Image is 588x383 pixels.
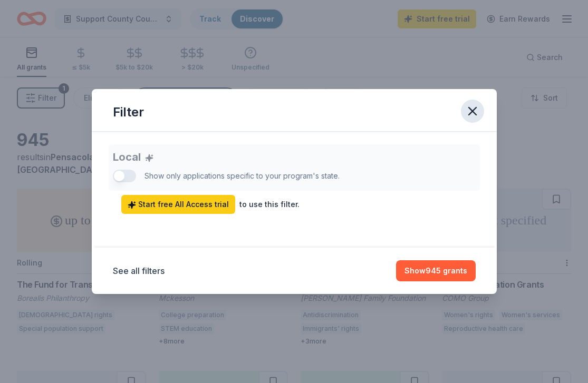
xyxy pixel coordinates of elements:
[113,104,144,121] div: Filter
[396,260,476,281] button: Show945 grants
[113,264,165,277] button: See all filters
[121,195,235,214] a: Start free All Access trial
[239,198,300,211] div: to use this filter.
[128,198,229,211] span: Start free All Access trial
